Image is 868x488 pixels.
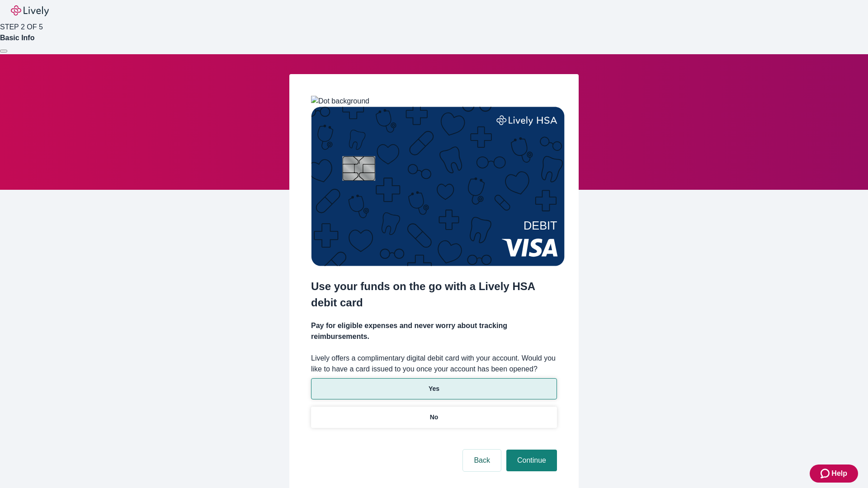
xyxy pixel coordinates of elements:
[463,450,501,471] button: Back
[311,407,557,428] button: No
[430,413,439,422] p: No
[831,468,847,479] span: Help
[311,378,557,399] button: Yes
[821,468,831,479] svg: Zendesk support icon
[311,278,557,311] h2: Use your funds on the go with a Lively HSA debit card
[311,320,557,342] h4: Pay for eligible expenses and never worry about tracking reimbursements.
[429,384,439,394] p: Yes
[311,96,369,107] img: Dot background
[311,107,565,266] img: Debit card
[11,5,49,16] img: Lively
[810,465,858,483] button: Zendesk support iconHelp
[311,353,557,375] label: Lively offers a complimentary digital debit card with your account. Would you like to have a card...
[506,450,557,471] button: Continue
